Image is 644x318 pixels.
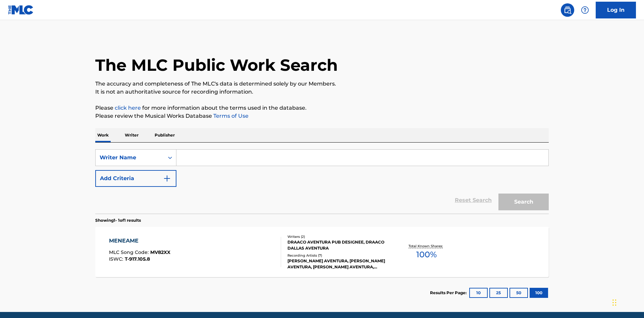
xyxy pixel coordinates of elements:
button: 10 [469,288,488,298]
span: ISWC : [109,256,125,262]
div: Recording Artists ( 7 ) [287,253,389,258]
span: MV82XX [150,249,170,255]
p: Please review the Musical Works Database [95,112,549,120]
p: Results Per Page: [430,290,468,296]
p: Showing 1 - 1 of 1 results [95,217,141,223]
div: DRAACO AVENTURA PUB DESIGNEE, DRAACO DALLAS AVENTURA [287,239,389,251]
button: 50 [509,288,528,298]
button: 100 [530,288,548,298]
span: 100 % [416,249,437,261]
div: Writers ( 2 ) [287,234,389,239]
p: It is not an authoritative source for recording information. [95,88,549,96]
p: Total Known Shares: [409,244,444,249]
form: Search Form [95,149,549,214]
a: Terms of Use [212,113,249,119]
img: MLC Logo [8,5,34,15]
p: Writer [123,128,141,142]
div: MENEAME [109,237,170,245]
button: Add Criteria [95,170,176,187]
p: Work [95,128,111,142]
p: Please for more information about the terms used in the database. [95,104,549,112]
a: MENEAMEMLC Song Code:MV82XXISWC:T-917.105.8Writers (2)DRAACO AVENTURA PUB DESIGNEE, DRAACO DALLAS... [95,227,549,277]
iframe: Chat Widget [610,286,644,318]
p: The accuracy and completeness of The MLC's data is determined solely by our Members. [95,80,549,88]
a: Log In [596,2,636,18]
button: 25 [489,288,508,298]
span: T-917.105.8 [125,256,150,262]
div: [PERSON_NAME] AVENTURA, [PERSON_NAME] AVENTURA, [PERSON_NAME] AVENTURA, [PERSON_NAME] AVENTURA, [... [287,258,389,270]
img: help [581,6,589,14]
img: search [563,6,572,14]
h1: The MLC Public Work Search [95,55,338,75]
img: 9d2ae6d4665cec9f34b9.svg [163,174,171,182]
a: Public Search [561,3,574,17]
div: Writer Name [100,154,160,162]
span: MLC Song Code : [109,249,150,255]
a: click here [115,105,141,111]
div: Help [578,3,592,17]
p: Publisher [153,128,177,142]
div: Drag [612,293,616,313]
